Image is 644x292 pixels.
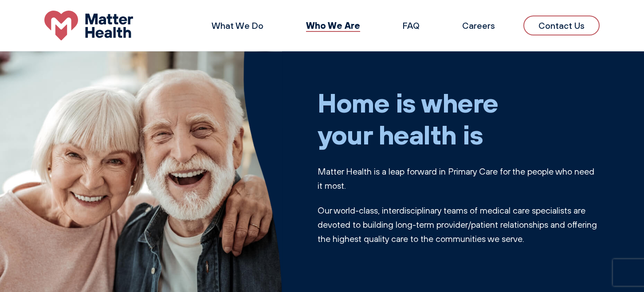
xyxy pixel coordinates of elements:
a: Who We Are [306,19,360,31]
a: FAQ [403,20,420,31]
h1: Home is where your health is [318,86,600,150]
a: What We Do [212,20,263,31]
a: Careers [462,20,495,31]
p: Our world-class, interdisciplinary teams of medical care specialists are devoted to building long... [318,203,600,246]
a: Contact Us [523,16,600,35]
p: Matter Health is a leap forward in Primary Care for the people who need it most. [318,164,600,193]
